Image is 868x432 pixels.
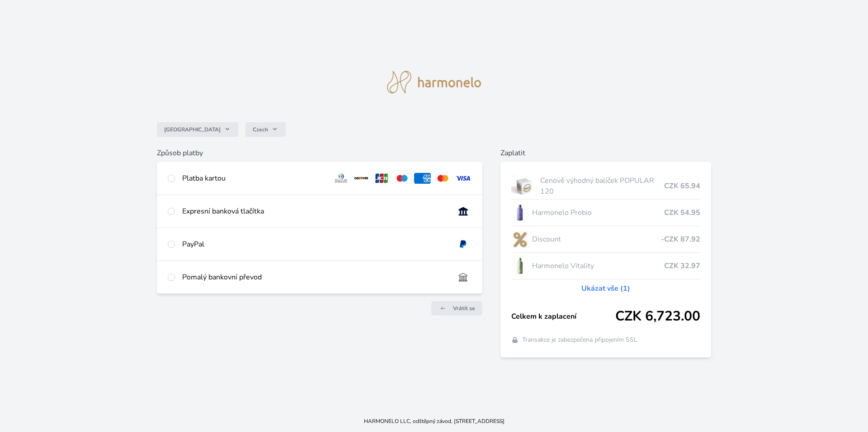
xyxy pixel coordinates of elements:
h6: Způsob platby [157,148,482,158]
img: amex.svg [414,173,431,184]
div: PayPal [182,239,448,250]
span: Transakce je zabezpečena připojením SSL [522,335,637,344]
h6: Zaplatit [500,148,712,158]
div: Platba kartou [182,173,326,184]
span: CZK 32.97 [664,260,700,271]
span: [GEOGRAPHIC_DATA] [164,126,221,133]
span: -CZK 87.92 [661,234,700,245]
img: diners.svg [333,173,349,184]
img: onlineBanking_CZ.svg [455,206,472,217]
img: CLEAN_PROBIO_se_stinem_x-lo.jpg [511,201,528,224]
span: CZK 54.95 [664,207,700,218]
span: CZK 65.94 [664,181,700,191]
span: Cenově výhodný balíček POPULAR 120 [540,175,664,197]
img: maestro.svg [394,173,410,184]
a: Vrátit se [431,301,482,316]
div: Expresní banková tlačítka [182,206,448,217]
span: Vrátit se [453,305,475,312]
img: paypal.svg [455,239,472,250]
span: Celkem k zaplacení [511,311,616,322]
button: Czech [245,122,286,137]
img: CLEAN_VITALITY_se_stinem_x-lo.jpg [511,255,528,277]
span: Harmonelo Vitality [532,260,665,271]
img: bankTransfer_IBAN.svg [455,272,472,283]
span: CZK 6,723.00 [615,308,700,325]
span: Czech [253,126,268,133]
img: popular.jpg [511,175,537,197]
span: Harmonelo Probio [532,207,665,218]
img: mc.svg [434,173,451,184]
a: Ukázat vše (1) [581,283,630,294]
img: discover.svg [353,173,370,184]
img: discount-lo.png [511,228,528,251]
button: [GEOGRAPHIC_DATA] [157,122,238,137]
div: Pomalý bankovní převod [182,272,448,283]
span: Discount [532,234,661,245]
img: jcb.svg [373,173,390,184]
img: visa.svg [455,173,472,184]
img: logo.svg [387,71,481,93]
